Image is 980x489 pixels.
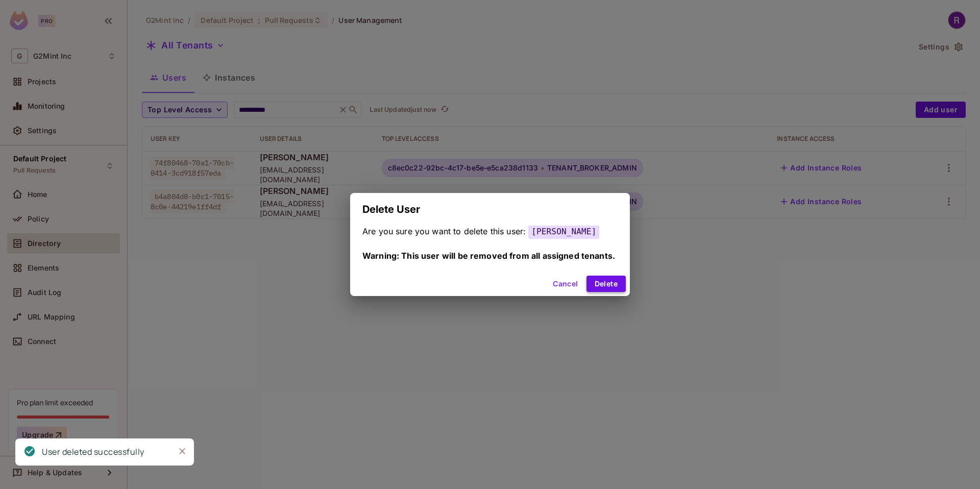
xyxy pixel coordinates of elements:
h2: Delete User [350,193,630,226]
span: Warning: This user will be removed from all assigned tenants. [362,251,615,261]
button: Cancel [549,276,582,292]
button: Delete [586,276,626,292]
div: User deleted successfully [42,446,144,458]
span: Are you sure you want to delete this user: [362,226,526,236]
button: Close [175,444,190,459]
span: [PERSON_NAME] [528,224,599,239]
